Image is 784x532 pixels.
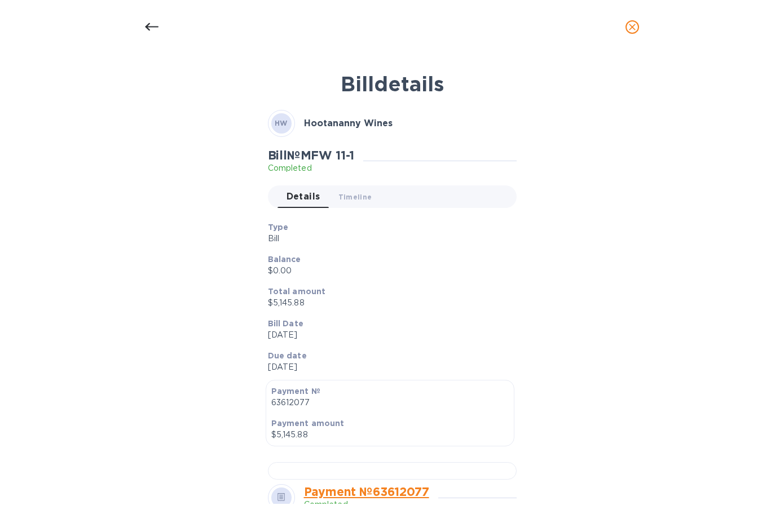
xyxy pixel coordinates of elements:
[271,429,509,441] p: $5,145.88
[271,397,509,409] p: 63612077
[271,419,345,428] b: Payment amount
[271,387,320,396] b: Payment №
[268,223,289,232] b: Type
[268,287,326,296] b: Total amount
[619,14,646,41] button: close
[268,297,508,309] p: $5,145.88
[338,191,372,203] span: Timeline
[304,118,393,128] b: Hootananny Wines
[268,319,303,328] b: Bill Date
[268,148,355,162] h2: Bill № MFW 11-1
[341,72,444,96] b: Bill details
[304,485,429,499] a: Payment № 63612077
[287,189,320,205] span: Details
[268,255,301,264] b: Balance
[268,233,508,245] p: Bill
[275,119,288,127] b: HW
[304,499,429,511] p: Completed
[268,329,508,341] p: [DATE]
[268,351,307,360] b: Due date
[268,361,508,373] p: [DATE]
[268,265,508,277] p: $0.00
[268,162,355,174] p: Completed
